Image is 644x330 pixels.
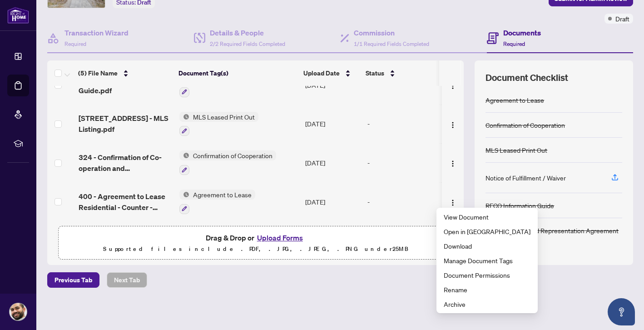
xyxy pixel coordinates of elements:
[367,197,438,207] div: -
[354,27,429,38] h4: Commission
[449,199,456,206] img: Logo
[79,191,172,213] span: 400 - Agreement to Lease Residential - Counter - Signed.pdf
[354,40,429,47] span: 1/1 Required Fields Completed
[179,190,189,200] img: Status Icon
[179,112,258,136] button: Status IconMLS Leased Print Out
[189,150,276,160] span: Confirmation of Cooperation
[64,244,447,255] p: Supported files include .PDF, .JPG, .JPEG, .PNG under 25 MB
[210,27,285,38] h4: Details & People
[302,182,364,221] td: [DATE]
[362,60,439,86] th: Status
[485,95,544,105] div: Agreement to Lease
[446,195,460,209] button: Logo
[449,121,456,129] img: Logo
[64,40,86,47] span: Required
[444,212,530,222] span: View Document
[189,112,258,122] span: MLS Leased Print Out
[7,7,29,24] img: logo
[79,113,172,135] span: [STREET_ADDRESS] - MLS Listing.pdf
[444,270,530,280] span: Document Permissions
[107,272,147,288] button: Next Tab
[485,71,568,84] span: Document Checklist
[189,190,255,200] span: Agreement to Lease
[254,232,306,244] button: Upload Forms
[47,272,99,288] button: Previous Tab
[485,200,554,210] div: RECO Information Guide
[79,152,172,174] span: 324 - Confirmation of Co-operation and Representation TenantLandlord.pdf
[366,68,384,78] span: Status
[179,112,189,122] img: Status Icon
[206,232,306,244] span: Drag & Drop or
[10,303,27,320] img: Profile Icon
[367,158,438,168] div: -
[74,60,175,86] th: (5) File Name
[503,40,525,47] span: Required
[449,160,456,167] img: Logo
[444,285,530,295] span: Rename
[444,299,530,309] span: Archive
[54,273,92,287] span: Previous Tab
[449,82,456,90] img: Logo
[179,150,276,175] button: Status IconConfirmation of Cooperation
[64,27,129,38] h4: Transaction Wizard
[179,190,255,214] button: Status IconAgreement to Lease
[59,226,452,260] span: Drag & Drop orUpload FormsSupported files include .PDF, .JPG, .JPEG, .PNG under25MB
[303,68,340,78] span: Upload Date
[367,119,438,129] div: -
[300,60,362,86] th: Upload Date
[446,116,460,131] button: Logo
[485,120,565,130] div: Confirmation of Cooperation
[444,226,530,236] span: Open in [GEOGRAPHIC_DATA]
[78,68,118,78] span: (5) File Name
[444,241,530,251] span: Download
[444,255,530,265] span: Manage Document Tags
[485,173,566,183] div: Notice of Fulfillment / Waiver
[485,225,619,235] div: Tenant Designated Representation Agreement
[175,60,300,86] th: Document Tag(s)
[503,27,541,38] h4: Documents
[210,40,285,47] span: 2/2 Required Fields Completed
[302,105,364,144] td: [DATE]
[608,298,635,325] button: Open asap
[302,143,364,182] td: [DATE]
[485,145,547,155] div: MLS Leased Print Out
[615,14,629,24] span: Draft
[179,150,189,160] img: Status Icon
[446,155,460,170] button: Logo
